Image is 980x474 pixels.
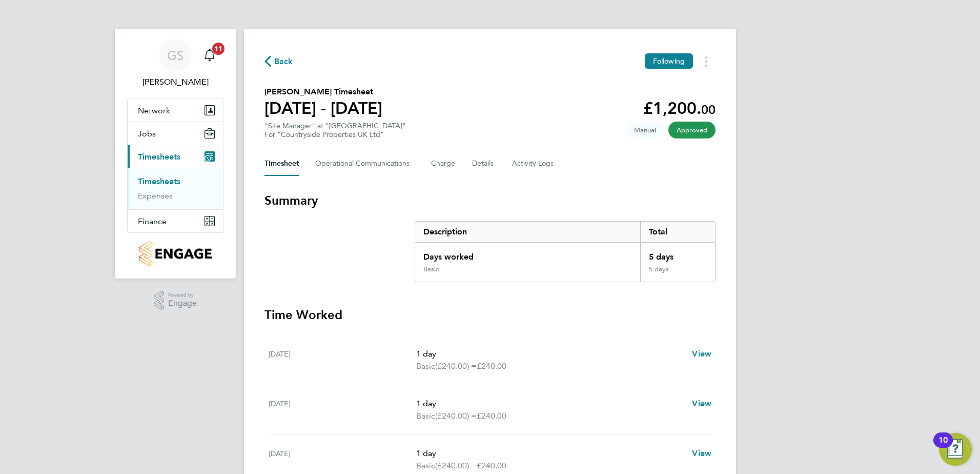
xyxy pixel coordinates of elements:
[626,122,664,139] span: This timesheet was manually created.
[692,398,711,410] a: View
[264,151,299,176] button: Timesheet
[269,398,416,422] div: [DATE]
[477,411,506,421] span: £240.00
[264,86,382,98] h2: [PERSON_NAME] Timesheet
[269,348,416,372] div: [DATE]
[701,102,716,117] span: 00
[264,55,293,68] button: Back
[939,433,972,466] button: Open Resource Center, 10 new notifications
[269,447,416,472] div: [DATE]
[643,98,716,118] app-decimal: £1,200.
[416,348,684,360] p: 1 day
[423,265,439,273] div: Basic
[167,49,183,62] span: GS
[127,241,223,266] a: Go to home page
[138,129,156,139] span: Jobs
[435,411,477,421] span: (£240.00) =
[435,361,477,371] span: (£240.00) =
[416,460,435,472] span: Basic
[415,243,640,265] div: Days worked
[416,447,684,460] p: 1 day
[938,440,948,453] div: 10
[692,447,711,460] a: View
[431,151,456,176] button: Charge
[199,39,220,72] a: 11
[477,461,506,470] span: £240.00
[416,410,435,422] span: Basic
[692,448,711,458] span: View
[138,106,170,115] span: Network
[128,210,223,232] button: Finance
[115,29,236,279] nav: Main navigation
[692,348,711,360] a: View
[138,176,180,186] a: Timesheets
[168,299,197,308] span: Engage
[264,122,406,139] div: "Site Manager" at "[GEOGRAPHIC_DATA]"
[315,151,415,176] button: Operational Communications
[435,461,477,470] span: (£240.00) =
[692,399,711,408] span: View
[138,216,167,226] span: Finance
[128,168,223,209] div: Timesheets
[653,56,685,66] span: Following
[512,151,555,176] button: Activity Logs
[697,53,716,69] button: Timesheets Menu
[127,76,223,88] span: Gurraj Singh
[692,349,711,359] span: View
[645,53,693,69] button: Following
[640,222,715,242] div: Total
[138,152,180,162] span: Timesheets
[138,191,173,201] a: Expenses
[127,39,223,88] a: GS[PERSON_NAME]
[415,222,640,242] div: Description
[139,241,211,266] img: countryside-properties-logo-retina.png
[264,98,382,118] h1: [DATE] - [DATE]
[128,99,223,122] button: Network
[416,398,684,410] p: 1 day
[416,360,435,372] span: Basic
[415,221,716,282] div: Summary
[472,151,496,176] button: Details
[128,145,223,168] button: Timesheets
[668,122,716,139] span: This timesheet has been approved.
[264,307,716,323] h3: Time Worked
[274,55,293,68] span: Back
[477,361,506,371] span: £240.00
[264,130,406,139] div: For "Countryside Properties UK Ltd"
[128,122,223,145] button: Jobs
[264,192,716,209] h3: Summary
[168,291,197,300] span: Powered by
[154,291,197,310] a: Powered byEngage
[640,243,715,265] div: 5 days
[212,43,224,55] span: 11
[640,265,715,282] div: 5 days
